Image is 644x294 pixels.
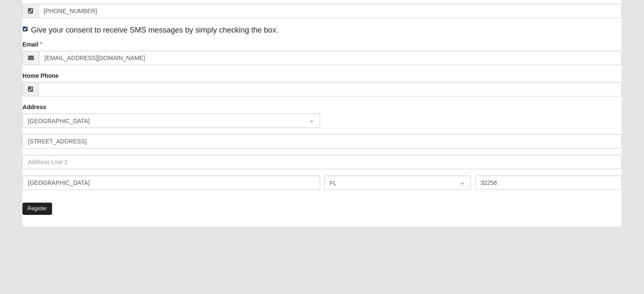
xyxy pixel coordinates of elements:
[475,176,622,190] input: Zip
[22,176,320,190] input: City
[22,26,28,32] input: Give your consent to receive SMS messages by simply checking the box.
[22,71,59,80] label: Home Phone
[22,103,46,111] label: Address
[22,203,52,215] button: Register
[330,179,450,188] span: FL
[22,40,42,49] label: Email
[22,134,622,148] input: Address Line 1
[22,155,622,169] input: Address Line 2
[28,116,299,126] span: United States
[31,26,278,34] span: Give your consent to receive SMS messages by simply checking the box.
